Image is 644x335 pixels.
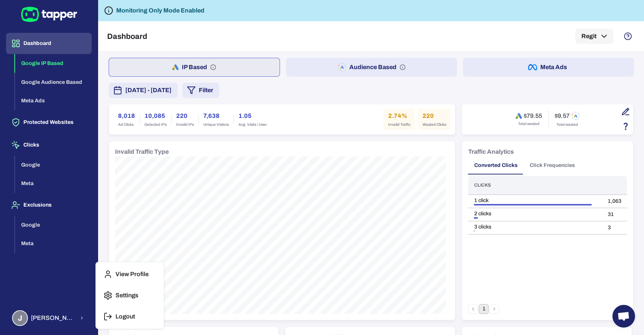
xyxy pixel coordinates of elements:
[99,307,161,326] button: Logout
[115,313,135,320] p: Logout
[99,286,161,304] button: Settings
[99,265,161,283] button: View Profile
[612,305,635,327] div: Open chat
[115,292,138,299] p: Settings
[115,270,149,278] p: View Profile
